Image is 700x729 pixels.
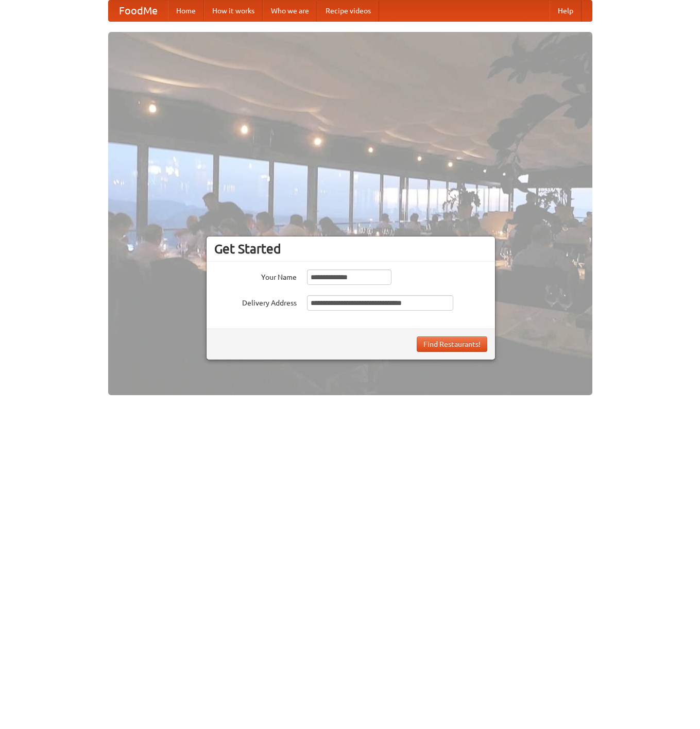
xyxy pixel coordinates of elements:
a: Home [168,1,204,21]
label: Your Name [214,269,297,282]
a: Help [550,1,582,21]
a: Recipe videos [317,1,379,21]
button: Find Restaurants! [417,336,487,352]
h3: Get Started [214,241,487,257]
a: Who we are [263,1,317,21]
a: FoodMe [109,1,168,21]
label: Delivery Address [214,295,297,308]
a: How it works [204,1,263,21]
